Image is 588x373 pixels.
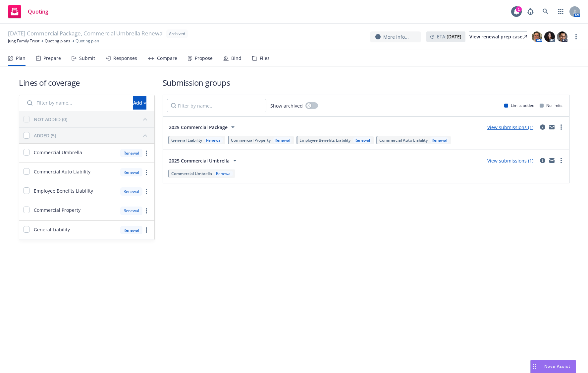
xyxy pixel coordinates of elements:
[169,31,185,37] span: Archived
[8,38,39,44] a: Jung Family Trust
[572,33,580,41] a: more
[34,130,150,141] button: ADDED (5)
[169,157,230,164] span: 2025 Commercial Umbrella
[34,116,67,123] div: NOT ADDED (0)
[34,114,150,124] button: NOT ADDED (0)
[171,137,202,143] span: General Liability
[205,137,223,143] div: Renewal
[383,33,409,40] span: More info...
[23,96,129,110] input: Filter by name...
[540,103,562,108] div: No limits
[120,207,142,215] div: Renewal
[167,120,239,134] button: 2025 Commercial Package
[524,5,537,18] a: Report a Bug
[557,31,567,42] img: photo
[557,157,565,164] a: more
[437,33,461,40] span: ETA :
[8,29,164,38] span: [DATE] Commercial Package, Commercial Umbrella Renewal
[76,38,99,44] span: Quoting plan
[447,33,461,40] strong: [DATE]
[215,171,233,176] div: Renewal
[544,31,555,42] img: photo
[430,137,449,143] div: Renewal
[120,187,142,196] div: Renewal
[142,168,150,176] a: more
[530,360,576,373] button: Nova Assist
[548,123,556,131] a: mail
[504,103,534,108] div: Limits added
[157,56,177,61] div: Compare
[142,188,150,196] a: more
[531,360,539,373] div: Drag to move
[370,31,421,42] button: More info...
[554,5,567,18] a: Switch app
[171,171,212,176] span: Commercial Umbrella
[142,226,150,234] a: more
[19,77,155,88] h1: Lines of coverage
[469,31,527,42] a: View renewal prep case
[469,32,527,42] div: View renewal prep case
[133,97,146,109] div: Add
[43,56,61,61] div: Prepare
[142,149,150,157] a: more
[299,137,350,143] span: Employee Benefits Liability
[379,137,428,143] span: Commercial Auto Liability
[34,168,90,175] span: Commercial Auto Liability
[544,363,570,369] span: Nova Assist
[195,56,213,61] div: Propose
[231,56,241,61] div: Bind
[34,149,82,156] span: Commercial Umbrella
[113,56,137,61] div: Responses
[270,102,303,109] span: Show archived
[163,77,570,88] h1: Submission groups
[45,38,70,44] a: Quoting plans
[34,207,80,213] span: Commercial Property
[487,124,533,130] a: View submissions (1)
[539,5,552,18] a: Search
[120,168,142,176] div: Renewal
[273,137,292,143] div: Renewal
[120,226,142,234] div: Renewal
[28,9,48,14] span: Quoting
[353,137,371,143] div: Renewal
[34,132,56,139] div: ADDED (5)
[260,56,270,61] div: Files
[548,157,556,164] a: mail
[487,158,533,164] a: View submissions (1)
[169,124,228,131] span: 2025 Commercial Package
[142,207,150,215] a: more
[79,56,95,61] div: Submit
[516,6,522,12] div: 1
[133,96,146,110] button: Add
[532,31,542,42] img: photo
[539,123,547,131] a: circleInformation
[34,187,93,194] span: Employee Benefits Liability
[5,2,51,21] a: Quoting
[539,157,547,164] a: circleInformation
[557,123,565,131] a: more
[231,137,271,143] span: Commercial Property
[120,149,142,157] div: Renewal
[167,99,266,112] input: Filter by name...
[167,154,241,167] button: 2025 Commercial Umbrella
[16,56,26,61] div: Plan
[34,226,70,233] span: General Liability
